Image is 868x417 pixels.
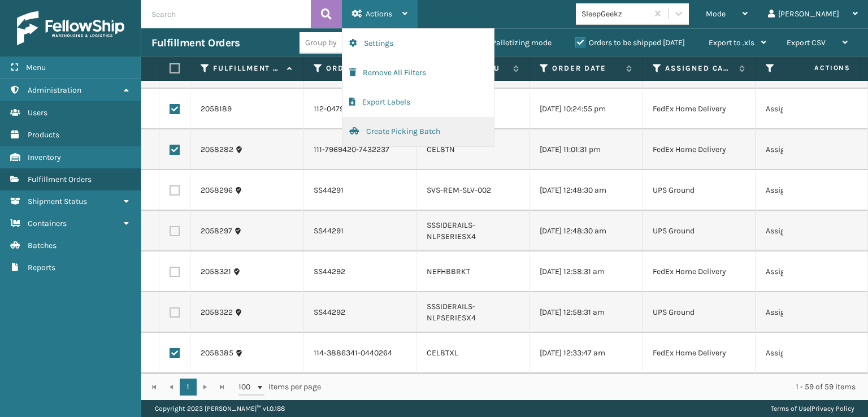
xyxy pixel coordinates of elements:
[530,292,643,333] td: [DATE] 12:58:31 am
[643,251,756,292] td: FedEx Home Delivery
[201,307,233,318] a: 2058322
[530,251,643,292] td: [DATE] 12:58:31 am
[530,333,643,373] td: [DATE] 12:33:47 am
[427,267,470,276] a: NEFHBBRKT
[303,333,416,373] td: 114-3886341-0440264
[427,348,458,358] a: CEL8TXL
[28,197,87,206] span: Shipment Status
[28,241,57,250] span: Batches
[28,175,92,184] span: Fulfillment Orders
[427,185,491,195] a: SVS-REM-SLV-002
[28,263,55,272] span: Reports
[643,170,756,211] td: UPS Ground
[201,225,232,237] a: 2058297
[201,185,233,196] a: 2058296
[706,9,726,19] span: Mode
[303,251,416,292] td: SS44292
[575,38,685,47] label: Orders to be shipped [DATE]
[28,219,67,228] span: Containers
[643,333,756,373] td: FedEx Home Delivery
[305,37,337,49] div: Group by
[530,129,643,170] td: [DATE] 11:01:31 pm
[337,381,856,393] div: 1 - 59 of 59 items
[427,145,455,154] a: CEL8TN
[303,211,416,251] td: SS44291
[342,88,494,117] button: Export Labels
[643,129,756,170] td: FedEx Home Delivery
[427,302,476,323] a: SSSIDERAILS-NLPSERIESX4
[28,85,81,95] span: Administration
[342,58,494,88] button: Remove All Filters
[28,130,59,140] span: Products
[530,211,643,251] td: [DATE] 12:48:30 am
[342,29,494,58] button: Settings
[427,220,476,241] a: SSSIDERAILS-NLPSERIESX4
[342,117,494,146] button: Create Picking Batch
[665,63,734,73] label: Assigned Carrier Service
[366,9,392,19] span: Actions
[201,266,231,277] a: 2058321
[643,211,756,251] td: UPS Ground
[581,8,649,20] div: SleepGeekz
[643,292,756,333] td: UPS Ground
[238,381,255,393] span: 100
[779,59,857,77] span: Actions
[17,11,124,45] img: logo
[26,63,46,72] span: Menu
[151,36,240,50] h3: Fulfillment Orders
[303,89,416,129] td: 112-0479266-8422606
[326,63,394,73] label: Order Number
[303,129,416,170] td: 111-7969420-7432237
[771,405,810,412] a: Terms of Use
[787,38,826,47] span: Export CSV
[180,379,197,396] a: 1
[201,347,233,359] a: 2058385
[771,400,854,417] div: |
[201,103,232,115] a: 2058189
[530,89,643,129] td: [DATE] 10:24:55 pm
[201,144,233,155] a: 2058282
[303,170,416,211] td: SS44291
[552,63,620,73] label: Order Date
[530,170,643,211] td: [DATE] 12:48:30 am
[303,292,416,333] td: SS44292
[811,405,854,412] a: Privacy Policy
[643,89,756,129] td: FedEx Home Delivery
[28,153,61,162] span: Inventory
[155,400,285,417] p: Copyright 2023 [PERSON_NAME]™ v 1.0.188
[213,63,281,73] label: Fulfillment Order Id
[709,38,754,47] span: Export to .xls
[28,108,47,118] span: Users
[238,379,321,396] span: items per page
